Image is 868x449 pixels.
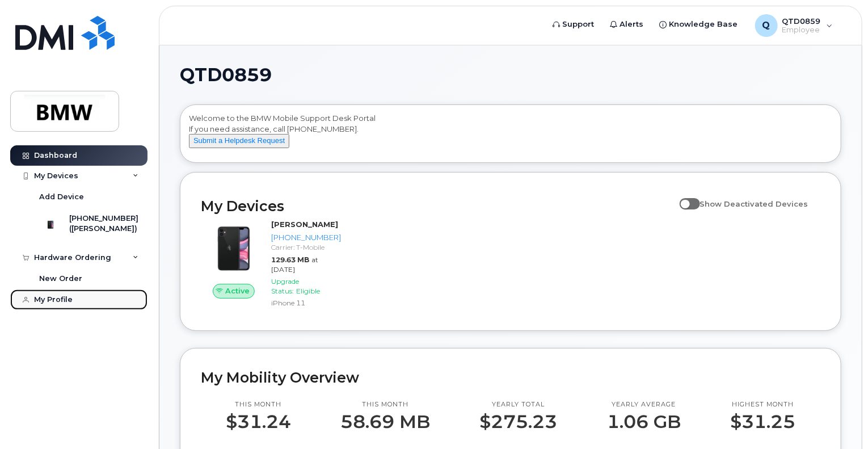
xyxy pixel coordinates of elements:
p: This month [340,400,430,409]
span: at [DATE] [271,255,318,274]
span: QTD0859 [180,66,272,83]
h2: My Devices [201,198,674,215]
span: Active [225,286,250,296]
a: Submit a Helpdesk Request [189,136,289,145]
p: This month [226,400,291,409]
div: [PHONE_NUMBER] [271,232,341,243]
p: $31.24 [226,412,291,432]
input: Show Deactivated Devices [680,193,689,202]
p: Yearly total [480,400,558,409]
p: Yearly average [607,400,681,409]
p: $275.23 [480,412,558,432]
div: iPhone 11 [271,298,341,308]
p: $31.25 [730,412,795,432]
p: 58.69 MB [340,412,430,432]
div: Welcome to the BMW Mobile Support Desk Portal If you need assistance, call [PHONE_NUMBER]. [189,113,832,158]
p: Highest month [730,400,795,409]
p: 1.06 GB [607,412,681,432]
h2: My Mobility Overview [201,369,820,386]
a: Active[PERSON_NAME][PHONE_NUMBER]Carrier: T-Mobile129.63 MBat [DATE]Upgrade Status:EligibleiPhone 11 [201,219,345,310]
strong: [PERSON_NAME] [271,220,338,229]
button: Submit a Helpdesk Request [189,134,289,148]
span: Upgrade Status: [271,277,299,295]
span: 129.63 MB [271,255,309,264]
img: iPhone_11.jpg [210,225,258,272]
span: Show Deactivated Devices [700,199,808,208]
div: Carrier: T-Mobile [271,242,341,252]
iframe: Messenger Launcher [819,400,859,440]
span: Eligible [296,287,320,295]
